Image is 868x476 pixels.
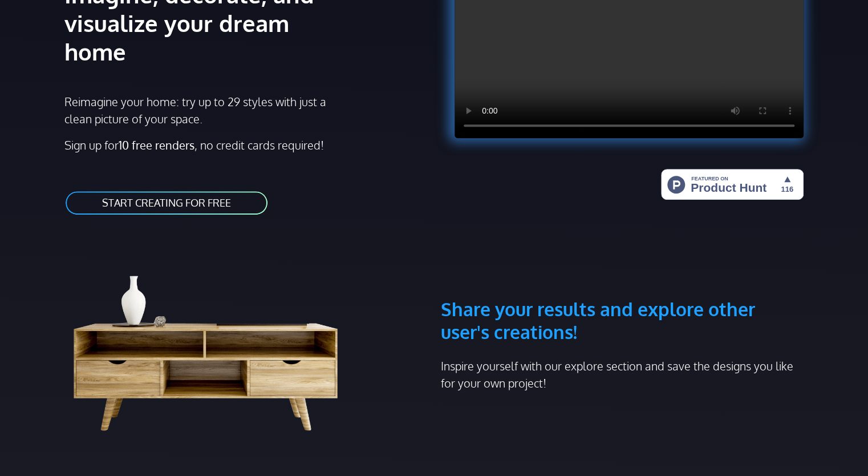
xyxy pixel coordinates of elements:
h3: Share your results and explore other user's creations! [441,243,804,344]
img: HomeStyler AI - Interior Design Made Easy: One Click to Your Dream Home | Product Hunt [661,169,804,200]
a: START CREATING FOR FREE [64,190,269,216]
img: living room cabinet [64,243,364,437]
p: Sign up for , no credit cards required! [64,136,427,154]
p: Reimagine your home: try up to 29 styles with just a clean picture of your space. [64,93,336,127]
strong: 10 free renders [119,138,194,152]
p: Inspire yourself with our explore section and save the designs you like for your own project! [441,357,804,392]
